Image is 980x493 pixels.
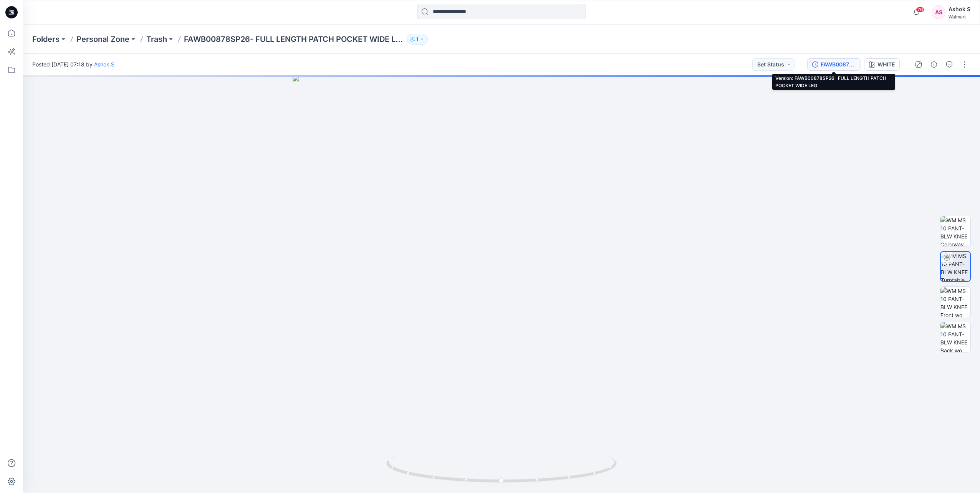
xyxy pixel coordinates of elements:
button: WHITE [864,58,900,71]
div: FAWB00878SP26- FULL LENGTH PATCH POCKET WIDE LEG [821,60,856,69]
a: Folders [32,34,60,45]
button: 1 [407,34,428,45]
a: Personal Zone [76,34,129,45]
span: 76 [916,7,924,13]
img: WM MS 10 PANT-BLW KNEE Turntable with Avatar [941,252,970,281]
div: AS [932,5,945,19]
a: Trash [146,34,167,45]
p: 1 [416,35,418,43]
img: WM MS 10 PANT-BLW KNEE Colorway wo Avatar [940,216,970,246]
button: FAWB00878SP26- FULL LENGTH PATCH POCKET WIDE LEG [807,58,861,71]
img: WM MS 10 PANT-BLW KNEE Front wo Avatar [940,287,970,317]
p: FAWB00878SP26- FULL LENGTH PATCH POCKET WIDE LEG [184,34,404,45]
a: Ashok S [94,61,114,68]
div: WHITE [877,60,895,69]
img: WM MS 10 PANT-BLW KNEE Back wo Avatar [940,322,970,352]
div: Walmart [949,14,970,20]
span: Posted [DATE] 07:18 by [32,60,114,68]
div: Ashok S [949,5,970,14]
button: Details [928,58,940,71]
